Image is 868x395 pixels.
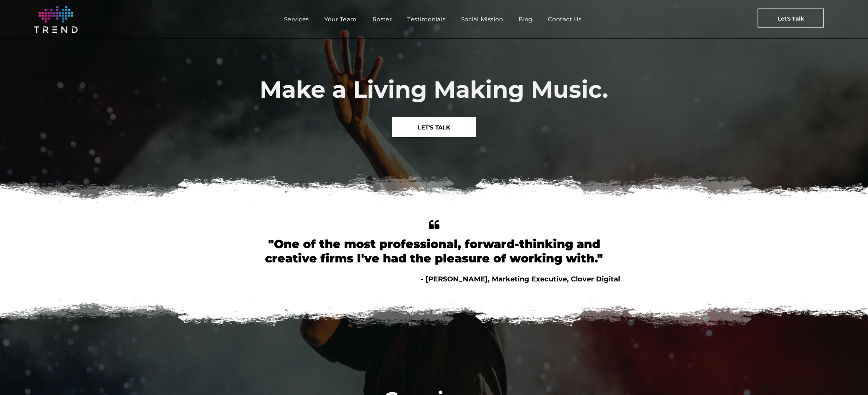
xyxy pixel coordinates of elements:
span: LET'S TALK [418,117,450,137]
span: Let's Talk [778,9,804,28]
img: logo [34,6,77,33]
a: Let's Talk [758,9,824,28]
a: Social Mission [453,14,511,25]
span: Make a Living Making Music. [260,75,608,103]
a: Roster [365,14,400,25]
span: - [PERSON_NAME], Marketing Executive, Clover Digital [421,275,620,283]
a: Blog [511,14,540,25]
a: Testimonials [400,14,453,25]
font: "One of the most professional, forward-thinking and creative firms I've had the pleasure of worki... [265,237,603,266]
a: Your Team [317,14,365,25]
a: LET'S TALK [392,117,476,137]
a: Services [276,14,317,25]
a: Contact Us [540,14,589,25]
